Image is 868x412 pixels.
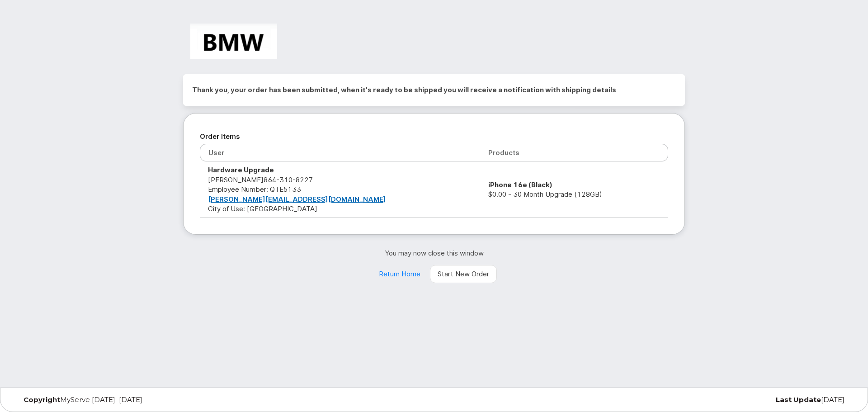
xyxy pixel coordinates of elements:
th: User [200,144,480,161]
h2: Thank you, your order has been submitted, when it's ready to be shipped you will receive a notifi... [192,83,676,97]
th: Products [480,144,668,161]
h2: Order Items [200,130,668,143]
span: 8227 [292,175,313,184]
span: 864 [264,175,313,184]
td: [PERSON_NAME] City of Use: [GEOGRAPHIC_DATA] [200,161,480,218]
td: $0.00 - 30 Month Upgrade (128GB) [480,161,668,218]
strong: iPhone 16e (Black) [488,180,552,189]
a: Start New Order [430,265,497,283]
div: [DATE] [573,396,851,403]
img: BMW Manufacturing Co LLC [190,24,277,59]
strong: Copyright [24,395,60,404]
strong: Hardware Upgrade [208,166,274,174]
span: Employee Number: QTE5133 [208,185,301,194]
a: Return Home [371,265,428,283]
a: [PERSON_NAME][EMAIL_ADDRESS][DOMAIN_NAME] [208,195,386,204]
p: You may now close this window [183,248,685,258]
strong: Last Update [776,395,821,404]
div: MyServe [DATE]–[DATE] [17,396,295,403]
span: 310 [276,175,292,184]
